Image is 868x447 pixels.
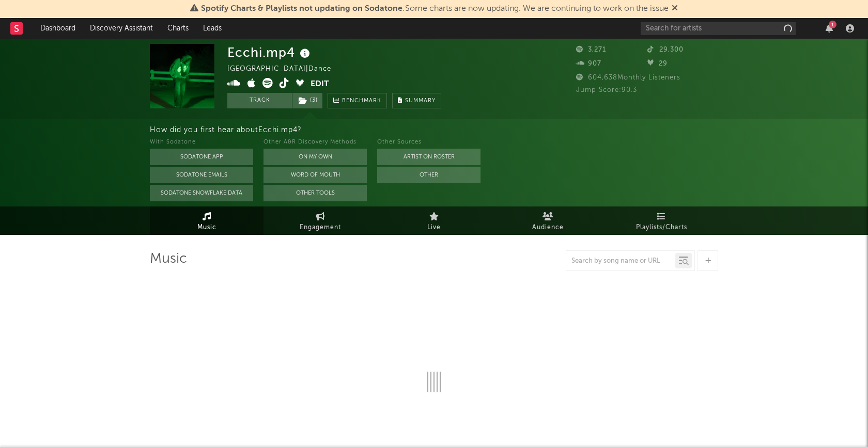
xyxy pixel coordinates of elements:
[300,221,341,234] span: Engagement
[532,221,564,234] span: Audience
[311,78,329,91] button: Edit
[150,167,253,183] button: Sodatone Emails
[491,206,605,235] a: Audience
[576,46,606,53] span: 3,271
[150,124,868,136] div: How did you first hear about Ecchi.mp4 ?
[292,93,323,108] span: ( 3 )
[576,74,680,81] span: 604,638 Monthly Listeners
[263,149,367,165] button: On My Own
[576,60,601,67] span: 907
[263,185,367,201] button: Other Tools
[83,18,160,39] a: Discovery Assistant
[292,93,322,108] button: (3)
[647,46,684,53] span: 29,300
[197,221,216,234] span: Music
[342,95,381,107] span: Benchmark
[33,18,83,39] a: Dashboard
[647,60,668,67] span: 29
[427,221,441,234] span: Live
[263,167,367,183] button: Word Of Mouth
[263,136,367,149] div: Other A&R Discovery Methods
[377,136,481,149] div: Other Sources
[405,98,436,104] span: Summary
[377,167,481,183] button: Other
[150,185,253,201] button: Sodatone Snowflake Data
[201,5,402,13] span: Spotify Charts & Playlists not updating on Sodatone
[328,93,387,108] a: Benchmark
[377,149,481,165] button: Artist on Roster
[160,18,196,39] a: Charts
[641,22,796,35] input: Search for artists
[377,206,491,235] a: Live
[636,221,687,234] span: Playlists/Charts
[227,63,343,75] div: [GEOGRAPHIC_DATA] | Dance
[196,18,229,39] a: Leads
[392,93,441,108] button: Summary
[150,136,253,149] div: With Sodatone
[150,149,253,165] button: Sodatone App
[227,93,292,108] button: Track
[150,206,263,235] a: Music
[263,206,377,235] a: Engagement
[566,257,675,265] input: Search by song name or URL
[826,24,833,33] button: 1
[576,87,637,93] span: Jump Score: 90.3
[672,5,678,13] span: Dismiss
[227,44,313,61] div: Ecchi.mp4
[605,206,718,235] a: Playlists/Charts
[829,21,836,28] div: 1
[201,5,669,13] span: : Some charts are now updating. We are continuing to work on the issue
